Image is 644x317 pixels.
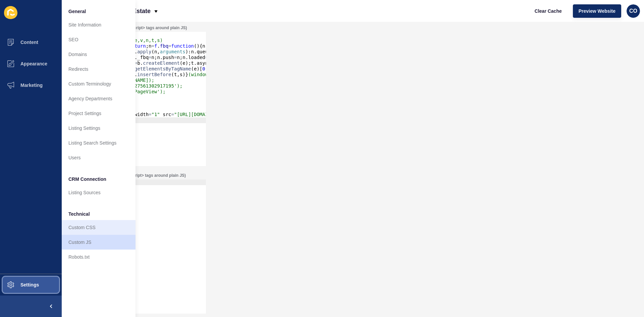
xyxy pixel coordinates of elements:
[62,121,136,136] a: Listing Settings
[62,76,136,91] a: Custom Terminology
[529,4,568,18] button: Clear Cache
[62,185,136,200] a: Listing Sources
[68,8,86,15] span: General
[62,32,136,47] a: SEO
[579,8,615,14] span: Preview Website
[62,62,136,76] a: Redirects
[62,235,136,250] a: Custom JS
[62,250,136,264] a: Robots.txt
[573,4,621,18] button: Preview Website
[62,47,136,62] a: Domains
[62,91,136,106] a: Agency Departments
[68,211,90,217] span: Technical
[62,150,136,165] a: Users
[629,8,637,14] span: CO
[535,8,562,14] span: Clear Cache
[62,220,136,235] a: Custom CSS
[68,176,106,182] span: CRM Connection
[62,136,136,150] a: Listing Search Settings
[62,17,136,32] a: Site Information
[62,106,136,121] a: Project Settings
